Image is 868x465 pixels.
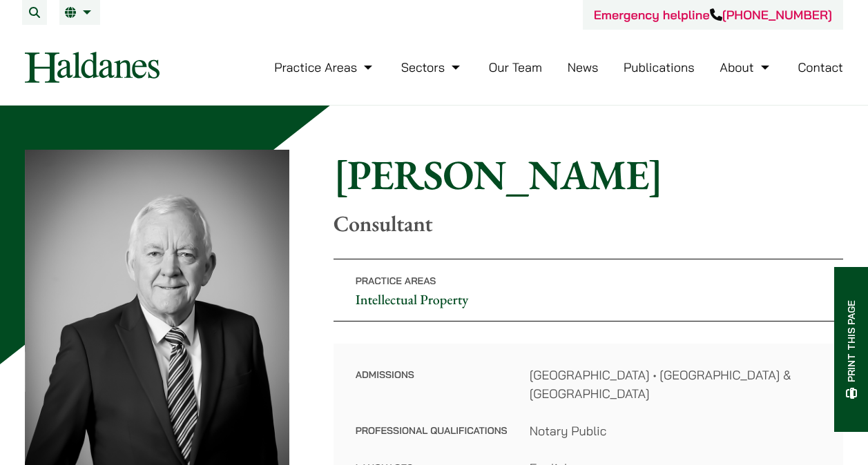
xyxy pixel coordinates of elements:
a: Emergency helpline[PHONE_NUMBER] [594,7,832,23]
dd: [GEOGRAPHIC_DATA] • [GEOGRAPHIC_DATA] & [GEOGRAPHIC_DATA] [530,366,821,403]
a: News [568,59,599,75]
a: Intellectual Property [356,290,469,308]
a: EN [65,7,95,18]
a: Practice Areas [274,59,376,75]
dd: Notary Public [530,422,821,440]
img: Logo of Haldanes [25,52,160,83]
a: About [720,59,772,75]
dt: Professional Qualifications [356,422,508,459]
a: Contact [798,59,843,75]
dt: Admissions [356,366,508,422]
p: Consultant [334,210,843,237]
a: Publications [624,59,695,75]
a: Sectors [401,59,463,75]
h1: [PERSON_NAME] [334,150,843,199]
span: Practice Areas [356,275,436,287]
a: Our Team [489,59,542,75]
